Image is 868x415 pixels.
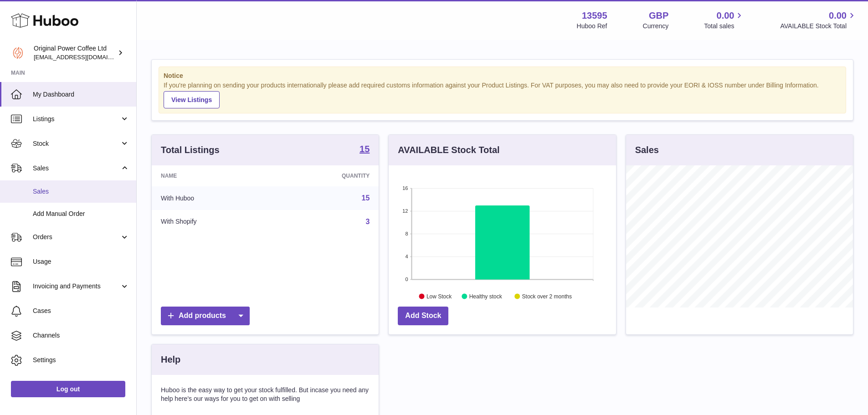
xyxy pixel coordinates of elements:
div: Huboo Ref [577,22,607,31]
a: 15 [360,144,370,155]
td: With Huboo [152,186,274,210]
span: 0.00 [829,10,847,22]
img: internalAdmin-13595@internal.huboo.com [11,46,25,60]
th: Name [152,165,274,186]
span: Sales [33,187,129,196]
p: Huboo is the easy way to get your stock fulfilled. But incase you need any help here's our ways f... [161,386,370,403]
text: 4 [406,254,408,259]
text: 0 [406,277,408,282]
span: Settings [33,356,129,364]
span: Invoicing and Payments [33,282,120,291]
a: Log out [11,381,125,397]
span: 0.00 [717,10,734,22]
span: Sales [33,164,120,173]
span: Add Manual Order [33,210,129,218]
th: Quantity [274,165,379,186]
a: Add products [161,307,250,325]
span: Listings [33,115,120,123]
a: View Listings [164,91,220,108]
text: 16 [403,185,408,191]
text: 12 [403,208,408,214]
span: Stock [33,139,120,148]
a: 0.00 AVAILABLE Stock Total [780,10,857,31]
text: Low Stock [426,293,452,299]
span: Usage [33,257,129,266]
a: Add Stock [398,307,448,325]
div: Original Power Coffee Ltd [34,44,116,61]
text: 8 [406,231,408,236]
text: Stock over 2 months [522,293,572,299]
h3: Sales [635,144,659,156]
span: Cases [33,307,129,315]
a: 15 [362,194,370,202]
strong: GBP [649,10,668,22]
td: With Shopify [152,210,274,234]
span: Total sales [704,22,745,31]
span: [EMAIL_ADDRESS][DOMAIN_NAME] [34,53,134,61]
strong: 13595 [582,10,607,22]
h3: AVAILABLE Stock Total [398,144,499,156]
span: AVAILABLE Stock Total [780,22,857,31]
h3: Total Listings [161,144,220,156]
div: Currency [643,22,669,31]
strong: 15 [360,144,370,154]
span: Orders [33,233,120,241]
span: My Dashboard [33,90,129,99]
span: Channels [33,331,129,340]
a: 3 [365,218,370,225]
div: If you're planning on sending your products internationally please add required customs informati... [164,81,841,108]
text: Healthy stock [469,293,503,299]
h3: Help [161,354,180,366]
strong: Notice [164,72,841,80]
a: 0.00 Total sales [704,10,745,31]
